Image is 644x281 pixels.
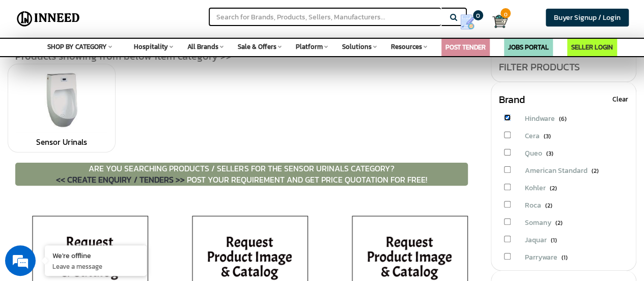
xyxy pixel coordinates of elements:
em: Submit [149,215,185,228]
span: Jaquar [525,235,547,245]
span: (2) [592,166,599,175]
span: (6) [559,114,567,123]
span: clear [612,95,628,105]
span: Solutions [342,42,372,52]
span: Roca [525,200,541,211]
span: Parryware [525,252,557,263]
a: POST TENDER [445,42,486,52]
span: Cera [525,131,540,141]
em: Driven by SalesIQ [80,168,129,175]
img: Cart [492,14,508,29]
input: Search for Brands, Products, Sellers, Manufacturers... [209,8,441,26]
img: Inneed.Market [14,6,83,32]
img: Show My Quotes [460,14,475,30]
span: Resources [391,42,422,52]
a: Cart 0 [492,10,499,33]
div: Minimize live chat window [167,5,191,30]
span: (3) [546,149,553,158]
a: JOBS PORTAL [508,42,549,52]
span: Queo [525,148,542,159]
span: We are offline. Please leave us a message. [21,79,178,182]
div: FILTER PRODUCTS [499,60,628,74]
p: Leave a message [52,262,139,271]
div: Leave a message [53,57,171,70]
a: SELLER LOGIN [571,42,613,52]
span: (1) [562,253,568,262]
div: We're offline [52,250,139,260]
span: 0 [500,8,511,18]
span: Kohler [525,183,546,193]
span: (2) [545,201,552,210]
span: All Brands [187,42,218,52]
span: << CREATE ENQUIRY / TENDERS >> [56,173,185,186]
span: American Standard [525,165,587,176]
span: Somany [525,217,551,228]
a: Sensor Urinals [36,136,87,148]
a: Buyer Signup / Login [546,9,629,27]
a: my Quotes 0 [450,10,492,34]
span: (2) [550,184,557,193]
span: Buyer Signup / Login [554,12,621,23]
p: ARE YOU SEARCHING PRODUCTS / SELLERS FOR THE Sensor Urinals CATEGORY? POST YOUR REQUIREMENT AND G... [15,163,468,186]
span: SHOP BY CATEGORY [47,42,107,52]
a: << CREATE ENQUIRY / TENDERS >> [56,173,187,186]
span: (2) [555,218,563,227]
span: 0 [473,10,483,20]
span: (3) [544,132,551,141]
img: logo_Zg8I0qSkbAqR2WFHt3p6CTuqpyXMFPubPcD2OT02zFN43Cy9FUNNG3NEPhM_Q1qe_.png [17,61,43,67]
span: Hospitality [134,42,168,52]
span: Platform [296,42,323,52]
div: Brand [499,82,628,107]
span: (1) [551,236,557,245]
textarea: Type your message and click 'Submit' [5,179,194,215]
span: Sale & Offers [238,42,276,52]
span: Hindware [525,113,555,124]
img: salesiqlogo_leal7QplfZFryJ6FIlVepeu7OftD7mt8q6exU6-34PB8prfIgodN67KcxXM9Y7JQ_.png [70,168,77,174]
